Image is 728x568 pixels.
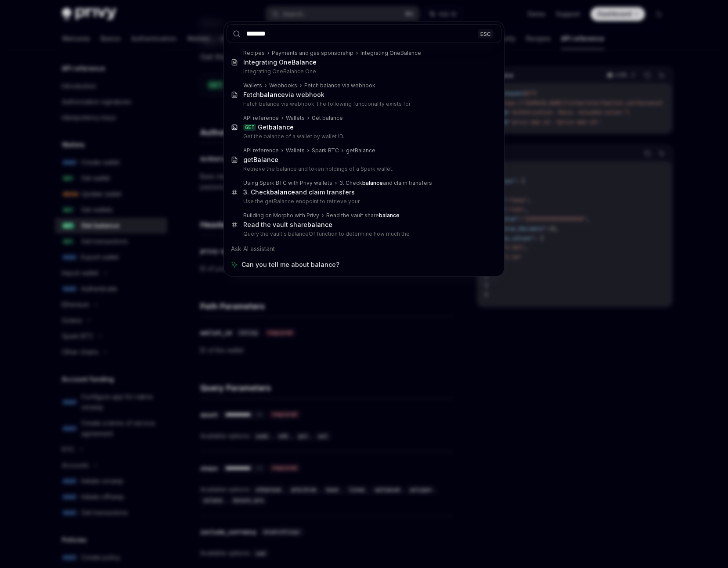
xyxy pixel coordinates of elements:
p: Get the balance of a wallet by wallet ID. [243,133,483,140]
b: balance [307,221,332,228]
p: Fetch balance via webhook The following functionality exists for [243,101,483,108]
div: Webhooks [269,82,297,89]
div: ESC [478,29,494,38]
div: Spark BTC [312,147,339,154]
div: Integrating OneBalance [360,50,421,57]
div: Building on Morpho with Privy [243,212,319,219]
b: balance [270,188,295,196]
div: getBalance [346,147,375,154]
p: Use the getBalance endpoint to retrieve your [243,198,483,205]
div: Get balance [312,115,343,122]
div: get [243,156,278,164]
div: Read the vault share [243,221,332,229]
div: Wallets [286,115,305,122]
b: balance [362,180,383,186]
p: Query the vault's balanceOf function to determine how much the [243,230,483,237]
div: Fetch via webhook [243,91,324,99]
div: Integrating One [243,58,317,66]
div: Read the vault share [326,212,400,219]
div: Get [258,123,294,131]
div: API reference [243,115,279,122]
div: Recipes [243,50,265,57]
b: balance [379,212,400,219]
div: 3. Check and claim transfers [243,188,355,196]
div: Fetch balance via webhook [304,82,375,89]
div: Wallets [286,147,305,154]
div: 3. Check and claim transfers [339,180,432,187]
div: API reference [243,147,279,154]
div: Wallets [243,82,262,89]
b: Balance [292,58,317,66]
span: Can you tell me about balance? [241,260,339,269]
p: Retrieve the balance and token holdings of a Spark wallet. [243,165,483,173]
b: balance [260,91,285,98]
div: Using Spark BTC with Privy wallets [243,180,332,187]
div: GET [243,124,256,131]
p: Integrating OneBalance One [243,68,483,75]
div: Payments and gas sponsorship [272,50,353,57]
b: balance [269,123,294,131]
div: Ask AI assistant [227,241,501,257]
b: Balance [253,156,278,163]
